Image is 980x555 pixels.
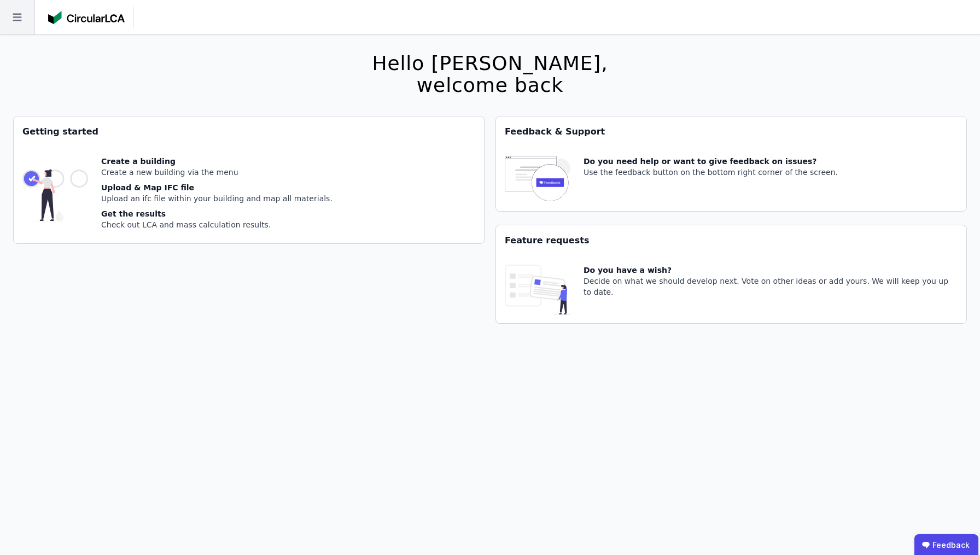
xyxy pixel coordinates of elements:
[372,74,608,96] div: welcome back
[584,156,838,167] div: Do you need help or want to give feedback on issues?
[14,116,484,147] div: Getting started
[48,11,125,24] img: Concular
[584,265,958,276] div: Do you have a wish?
[505,156,570,202] img: feedback-icon-HCTs5lye.svg
[496,116,966,147] div: Feedback & Support
[101,219,332,230] div: Check out LCA and mass calculation results.
[584,167,838,178] div: Use the feedback button on the bottom right corner of the screen.
[101,193,332,204] div: Upload an ifc file within your building and map all materials.
[372,52,608,74] div: Hello [PERSON_NAME],
[101,167,332,178] div: Create a new building via the menu
[22,156,88,235] img: getting_started_tile-DrF_GRSv.svg
[101,156,332,167] div: Create a building
[101,208,332,219] div: Get the results
[496,225,966,256] div: Feature requests
[101,182,332,193] div: Upload & Map IFC file
[584,276,958,297] div: Decide on what we should develop next. Vote on other ideas or add yours. We will keep you up to d...
[505,265,570,314] img: feature_request_tile-UiXE1qGU.svg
